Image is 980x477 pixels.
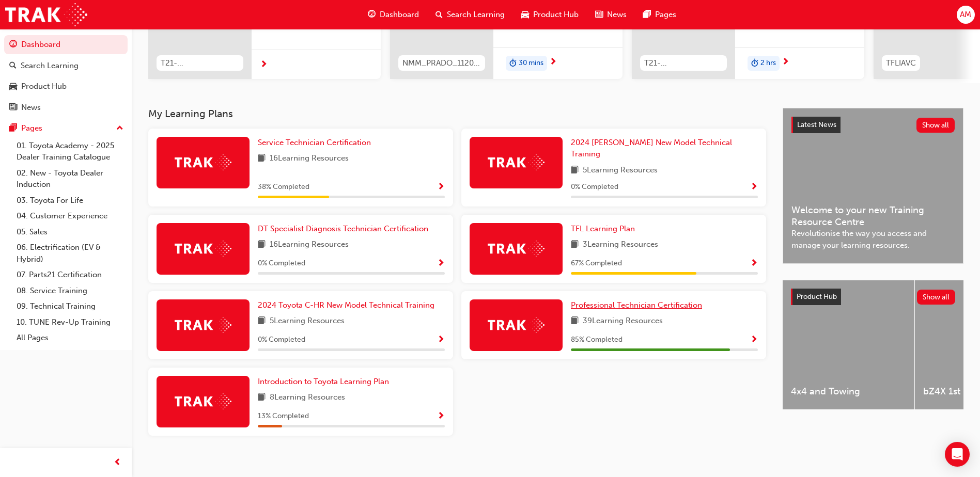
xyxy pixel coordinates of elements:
[12,283,128,299] a: 08. Service Training
[791,386,906,397] span: 4x4 and Towing
[782,58,789,67] span: next-icon
[427,4,513,25] a: search-iconSearch Learning
[437,336,445,345] span: Show Progress
[270,315,345,328] span: 5 Learning Resources
[916,118,955,133] button: Show all
[258,138,371,147] span: Service Technician Certification
[12,298,128,314] a: 09. Technical Training
[270,152,349,165] span: 16 Learning Resources
[607,9,627,21] span: News
[521,8,529,21] span: car-icon
[549,58,557,67] span: next-icon
[270,239,349,251] span: 16 Learning Resources
[760,57,776,69] span: 2 hrs
[750,183,758,192] span: Show Progress
[447,9,505,21] span: Search Learning
[258,223,432,235] a: DT Specialist Diagnosis Technician Certification
[12,138,128,165] a: 01. Toyota Academy - 2025 Dealer Training Catalogue
[258,224,428,233] span: DT Specialist Diagnosis Technician Certification
[402,57,481,69] span: NMM_PRADO_112024_MODULE_1
[488,154,545,170] img: Trak
[9,124,17,133] span: pages-icon
[258,258,305,269] span: 0 % Completed
[571,239,579,251] span: book-icon
[258,152,266,165] span: book-icon
[258,391,266,404] span: book-icon
[488,241,545,257] img: Trak
[437,257,445,270] button: Show Progress
[571,224,635,233] span: TFL Learning Plan
[4,35,128,54] a: Dashboard
[571,300,702,310] span: Professional Technician Certification
[595,8,603,21] span: news-icon
[258,300,434,310] span: 2024 Toyota C-HR New Model Technical Training
[175,317,231,333] img: Trak
[12,314,128,330] a: 10. TUNE Rev-Up Training
[5,3,87,26] img: Trak
[783,108,963,264] a: Latest NewsShow allWelcome to your new Training Resource CentreRevolutionise the way you access a...
[175,241,231,257] img: Trak
[751,57,758,70] span: duration-icon
[12,208,128,224] a: 04. Customer Experience
[583,164,658,177] span: 5 Learning Resources
[21,122,42,134] div: Pages
[750,257,758,270] button: Show Progress
[4,119,128,138] button: Pages
[258,137,375,149] a: Service Technician Certification
[513,4,587,25] a: car-iconProduct Hub
[437,181,445,194] button: Show Progress
[750,181,758,194] button: Show Progress
[258,334,305,346] span: 0 % Completed
[571,258,622,269] span: 67 % Completed
[791,204,955,228] span: Welcome to your new Training Resource Centre
[21,102,41,114] div: News
[571,164,579,177] span: book-icon
[12,267,128,283] a: 07. Parts21 Certification
[380,9,419,21] span: Dashboard
[360,4,427,25] a: guage-iconDashboard
[437,412,445,421] span: Show Progress
[635,4,685,25] a: pages-iconPages
[12,165,128,193] a: 02. New - Toyota Dealer Induction
[161,57,239,69] span: T21-STFOS_PRE_READ
[571,137,758,160] a: 2024 [PERSON_NAME] New Model Technical Training
[583,239,658,251] span: 3 Learning Resources
[571,299,706,311] a: Professional Technician Certification
[4,56,128,75] a: Search Learning
[750,259,758,268] span: Show Progress
[750,336,758,345] span: Show Progress
[797,120,836,129] span: Latest News
[791,228,955,251] span: Revolutionise the way you access and manage your learning resources.
[12,224,128,240] a: 05. Sales
[9,103,17,113] span: news-icon
[368,8,376,21] span: guage-icon
[571,223,639,235] a: TFL Learning Plan
[12,330,128,346] a: All Pages
[21,60,79,72] div: Search Learning
[258,181,309,193] span: 38 % Completed
[175,154,231,170] img: Trak
[260,60,268,70] span: next-icon
[509,57,517,70] span: duration-icon
[437,183,445,192] span: Show Progress
[945,442,970,467] div: Open Intercom Messenger
[960,9,971,21] span: AM
[258,376,393,388] a: Introduction to Toyota Learning Plan
[571,334,623,346] span: 85 % Completed
[791,117,955,133] a: Latest NewsShow all
[175,393,231,409] img: Trak
[4,98,128,117] a: News
[533,9,579,21] span: Product Hub
[655,9,676,21] span: Pages
[644,57,723,69] span: T21-FOD_HVIS_PREREQ
[9,61,17,71] span: search-icon
[9,40,17,50] span: guage-icon
[258,239,266,251] span: book-icon
[258,299,439,311] a: 2024 Toyota C-HR New Model Technical Training
[437,410,445,423] button: Show Progress
[783,280,914,409] a: 4x4 and Towing
[258,315,266,328] span: book-icon
[488,317,545,333] img: Trak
